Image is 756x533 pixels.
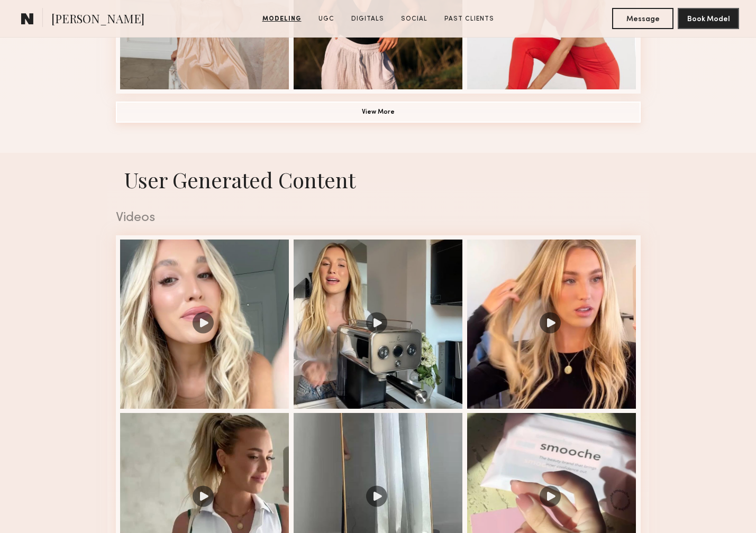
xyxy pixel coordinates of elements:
[116,102,641,123] button: View More
[678,8,739,29] button: Book Model
[116,211,641,225] div: Videos
[440,14,498,24] a: Past Clients
[258,14,306,24] a: Modeling
[314,14,339,24] a: UGC
[347,14,388,24] a: Digitals
[678,14,739,23] a: Book Model
[397,14,432,24] a: Social
[107,166,649,194] h1: User Generated Content
[51,11,144,29] span: [PERSON_NAME]
[612,8,673,29] button: Message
